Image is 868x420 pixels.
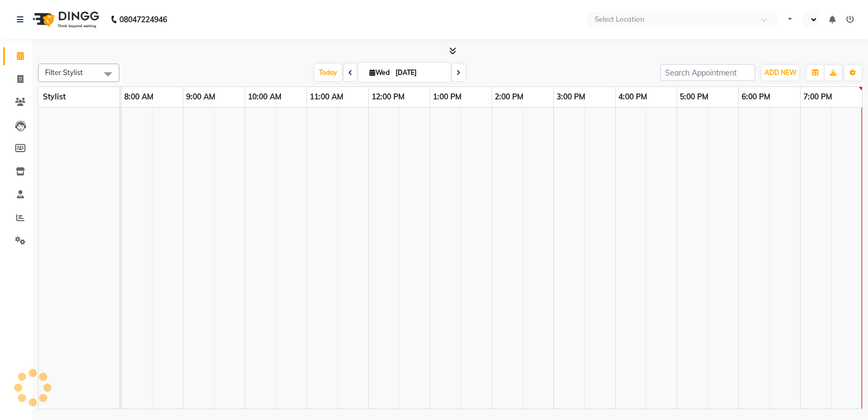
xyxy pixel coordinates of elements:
a: 4:00 PM [616,89,650,105]
a: 1:00 PM [430,89,464,105]
a: 12:00 PM [369,89,407,105]
span: Wed [367,68,392,77]
input: Search Appointment [660,64,755,81]
span: Filter Stylist [45,68,83,77]
input: 2025-09-03 [392,65,446,81]
a: 9:00 AM [183,89,218,105]
div: Select Location [595,14,644,25]
button: ADD NEW [762,65,799,80]
a: 5:00 PM [677,89,711,105]
a: 8:00 AM [122,89,156,105]
span: ADD NEW [764,68,796,77]
a: 6:00 PM [739,89,773,105]
span: Today [315,64,342,81]
a: 3:00 PM [554,89,588,105]
a: 7:00 PM [801,89,835,105]
b: 08047224946 [119,4,167,35]
a: 10:00 AM [245,89,284,105]
a: 11:00 AM [307,89,346,105]
a: 2:00 PM [492,89,526,105]
span: Stylist [43,92,66,102]
img: logo [28,4,102,35]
